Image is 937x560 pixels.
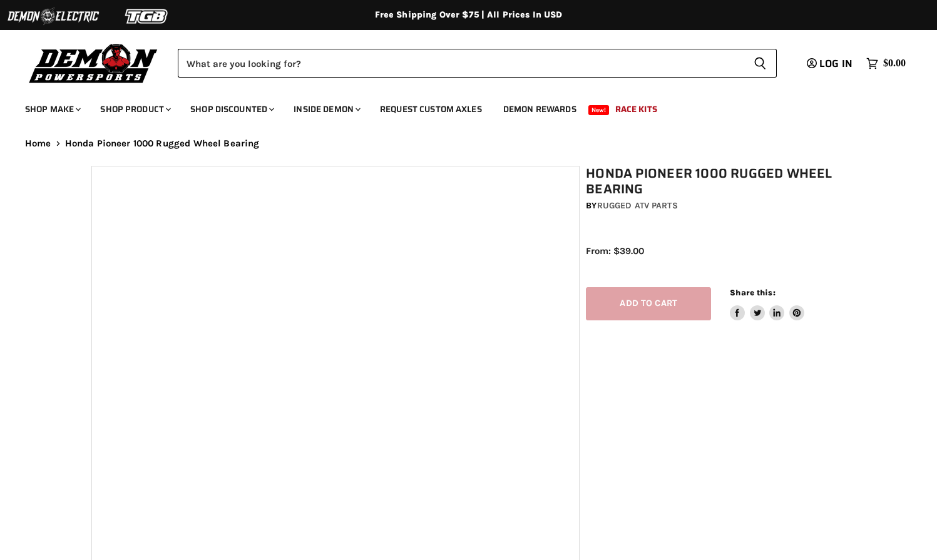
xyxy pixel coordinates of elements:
div: by [586,199,852,213]
a: Request Custom Axles [371,96,491,122]
button: Search [744,49,777,78]
a: Shop Discounted [181,96,282,122]
aside: Share this: [730,287,804,320]
a: Home [25,138,51,149]
a: Race Kits [606,96,667,122]
span: Honda Pioneer 1000 Rugged Wheel Bearing [65,138,260,149]
span: $0.00 [883,58,906,69]
a: Shop Make [16,96,88,122]
h1: Honda Pioneer 1000 Rugged Wheel Bearing [586,166,852,197]
span: Share this: [730,288,775,297]
input: Search [178,49,744,78]
ul: Main menu [16,91,903,122]
img: Demon Powersports [25,41,162,85]
img: TGB Logo 2 [100,4,194,28]
span: New! [588,105,610,115]
img: Demon Electric Logo 2 [6,4,100,28]
span: Log in [819,56,853,71]
a: $0.00 [860,54,912,73]
a: Log in [801,58,860,69]
a: Rugged ATV Parts [597,200,678,211]
span: From: $39.00 [586,245,644,257]
a: Inside Demon [284,96,368,122]
a: Demon Rewards [494,96,586,122]
a: Shop Product [91,96,178,122]
form: Product [178,49,777,78]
